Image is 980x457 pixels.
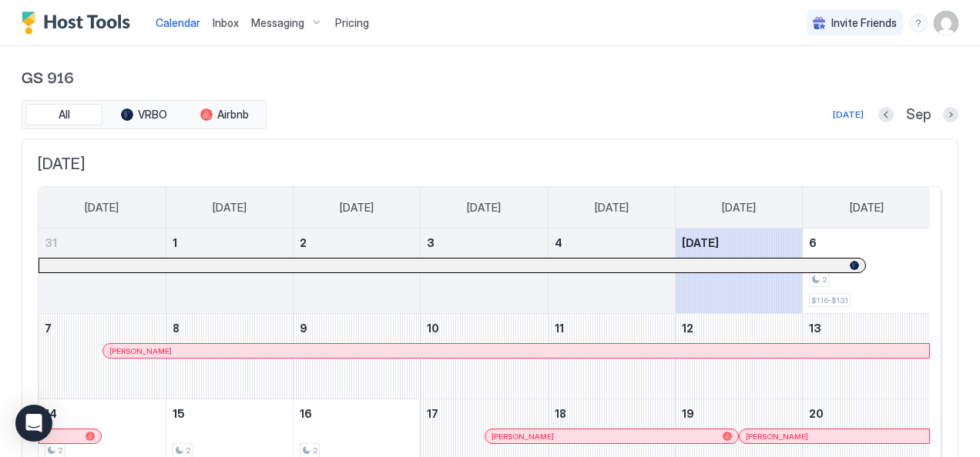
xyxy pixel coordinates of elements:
[549,399,675,428] a: September 18, 2025
[746,432,922,442] div: [PERSON_NAME]
[313,445,317,455] span: 2
[595,201,629,215] span: [DATE]
[676,228,802,257] a: September 5, 2025
[850,201,884,215] span: [DATE]
[675,228,802,314] td: September 5, 2025
[822,275,827,285] span: 2
[421,228,548,314] td: September 3, 2025
[831,16,897,30] span: Invite Friends
[156,16,200,29] span: Calendar
[676,314,802,342] a: September 12, 2025
[156,15,200,31] a: Calendar
[324,187,389,228] a: Tuesday
[421,314,548,399] td: September 10, 2025
[811,295,848,305] span: $116-$131
[833,108,864,122] div: [DATE]
[186,445,190,455] span: 2
[682,407,694,420] span: 19
[549,314,675,342] a: September 11, 2025
[166,314,293,342] a: September 8, 2025
[294,228,420,257] a: September 2, 2025
[106,104,183,125] button: VRBO
[166,228,293,257] a: September 1, 2025
[803,228,930,314] td: September 6, 2025
[548,228,675,314] td: September 4, 2025
[197,187,262,228] a: Monday
[803,228,930,257] a: September 6, 2025
[746,432,808,442] span: [PERSON_NAME]
[878,107,894,122] button: Previous month
[492,432,554,442] span: [PERSON_NAME]
[22,65,958,88] span: GS 916
[548,314,675,399] td: September 11, 2025
[186,104,263,125] button: Airbnb
[682,322,693,335] span: 12
[803,314,930,342] a: September 13, 2025
[492,432,732,442] div: [PERSON_NAME]
[39,314,166,399] td: September 7, 2025
[213,201,247,215] span: [DATE]
[675,314,802,399] td: September 12, 2025
[294,228,421,314] td: September 2, 2025
[25,104,102,125] button: All
[300,236,307,249] span: 2
[809,322,821,335] span: 13
[109,346,172,356] span: [PERSON_NAME]
[39,228,166,314] td: August 31, 2025
[294,399,420,428] a: September 16, 2025
[579,187,644,228] a: Thursday
[943,107,958,122] button: Next month
[38,155,942,174] span: [DATE]
[831,105,866,124] button: [DATE]
[549,228,675,257] a: September 4, 2025
[467,201,501,215] span: [DATE]
[555,407,566,420] span: 18
[39,228,166,257] a: August 31, 2025
[294,314,420,342] a: September 9, 2025
[300,407,312,420] span: 16
[300,322,307,335] span: 9
[166,314,293,399] td: September 8, 2025
[85,201,119,215] span: [DATE]
[213,15,239,31] a: Inbox
[421,314,547,342] a: September 10, 2025
[340,201,374,215] span: [DATE]
[22,100,267,129] div: tab-group
[427,407,438,420] span: 17
[909,14,928,32] div: menu
[335,16,369,30] span: Pricing
[39,314,166,342] a: September 7, 2025
[109,346,923,356] div: [PERSON_NAME]
[138,108,167,122] span: VRBO
[421,399,547,428] a: September 17, 2025
[803,399,930,428] a: September 20, 2025
[722,201,756,215] span: [DATE]
[39,399,166,428] a: September 14, 2025
[834,187,899,228] a: Saturday
[934,11,958,35] div: User profile
[555,322,564,335] span: 11
[173,407,185,420] span: 15
[58,445,62,455] span: 2
[45,322,52,335] span: 7
[294,314,421,399] td: September 9, 2025
[22,12,137,35] a: Host Tools Logo
[173,322,180,335] span: 8
[427,236,435,249] span: 3
[682,236,719,249] span: [DATE]
[676,399,802,428] a: September 19, 2025
[451,187,516,228] a: Wednesday
[15,405,52,442] div: Open Intercom Messenger
[166,228,293,314] td: September 1, 2025
[69,187,134,228] a: Sunday
[166,399,293,428] a: September 15, 2025
[421,228,547,257] a: September 3, 2025
[809,407,824,420] span: 20
[173,236,177,249] span: 1
[809,236,817,249] span: 6
[45,236,57,249] span: 31
[906,106,931,124] span: Sep
[217,108,249,122] span: Airbnb
[803,314,930,399] td: September 13, 2025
